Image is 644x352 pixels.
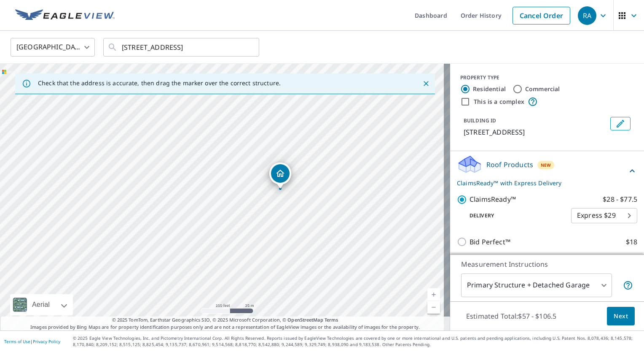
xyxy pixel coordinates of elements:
[15,9,115,22] img: EV Logo
[30,294,52,315] div: Aerial
[33,338,60,344] a: Privacy Policy
[623,280,633,290] span: Your report will include the primary structure and a detached garage if one exists.
[473,85,506,93] label: Residential
[571,204,637,227] div: Express $29
[457,154,637,187] div: Roof ProductsNewClaimsReady™ with Express Delivery
[610,117,631,130] button: Edit building 1
[10,294,73,315] div: Aerial
[287,317,323,323] a: OpenStreetMap
[474,97,524,106] label: This is a complex
[459,307,563,325] p: Estimated Total: $57 - $106.5
[525,85,560,93] label: Commercial
[269,162,291,189] div: Dropped pin, building 1, Residential property, 22056 Hartland Ave Queens Village, NY 11427
[4,338,30,344] a: Terms of Use
[421,78,432,89] button: Close
[578,6,596,25] div: RA
[457,212,571,219] p: Delivery
[122,35,242,59] input: Search by address or latitude-longitude
[427,288,440,301] a: Current Level 18, Zoom In
[38,79,281,87] p: Check that the address is accurate, then drag the marker over the correct structure.
[464,117,496,124] p: BUILDING ID
[461,273,612,297] div: Primary Structure + Detached Garage
[461,259,633,269] p: Measurement Instructions
[460,74,634,81] div: PROPERTY TYPE
[470,237,510,247] p: Bid Perfect™
[464,127,607,137] p: [STREET_ADDRESS]
[614,311,628,322] span: Next
[603,194,637,205] p: $28 - $77.5
[607,307,635,326] button: Next
[4,339,60,344] p: |
[73,335,640,348] p: © 2025 Eagle View Technologies, Inc. and Pictometry International Corp. All Rights Reserved. Repo...
[626,237,637,247] p: $18
[427,301,440,314] a: Current Level 18, Zoom Out
[11,35,95,59] div: [GEOGRAPHIC_DATA]
[112,317,338,324] span: © 2025 TomTom, Earthstar Geographics SIO, © 2025 Microsoft Corporation, ©
[486,160,533,170] p: Roof Products
[541,162,551,168] span: New
[470,194,516,205] p: ClaimsReady™
[457,179,627,187] p: ClaimsReady™ with Express Delivery
[513,7,570,24] a: Cancel Order
[325,317,338,323] a: Terms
